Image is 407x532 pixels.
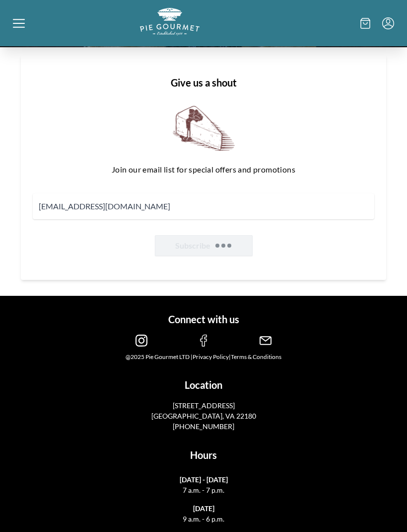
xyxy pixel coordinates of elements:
[110,400,297,411] p: [STREET_ADDRESS]
[21,503,386,514] span: [DATE]
[33,162,374,177] p: Join our email list for special offers and promotions
[155,235,253,256] button: Subscribe
[21,485,386,495] span: 7 a.m. - 7 p.m.
[110,400,297,421] a: [STREET_ADDRESS][GEOGRAPHIC_DATA], VA 22180
[173,106,235,151] img: newsletter
[136,339,147,348] a: instagram
[17,377,390,392] h1: Location
[140,8,200,35] img: logo
[198,335,209,347] img: facebook
[25,75,382,90] h1: Give us a shout
[33,193,374,219] input: Email
[193,353,229,360] a: Privacy Policy
[21,474,386,485] span: [DATE] - [DATE]
[382,17,394,29] button: Menu
[260,339,271,348] a: email
[17,447,390,462] h1: Hours
[231,353,281,360] a: Terms & Conditions
[21,514,386,524] span: 9 a.m. - 6 p.m.
[17,353,390,361] div: @2025 Pie Gourmet LTD | |
[110,411,297,421] p: [GEOGRAPHIC_DATA], VA 22180
[17,312,390,327] h1: Connect with us
[136,335,147,347] img: instagram
[173,422,234,431] a: [PHONE_NUMBER]
[260,335,271,347] img: email
[198,339,209,348] a: facebook
[140,27,200,37] a: Logo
